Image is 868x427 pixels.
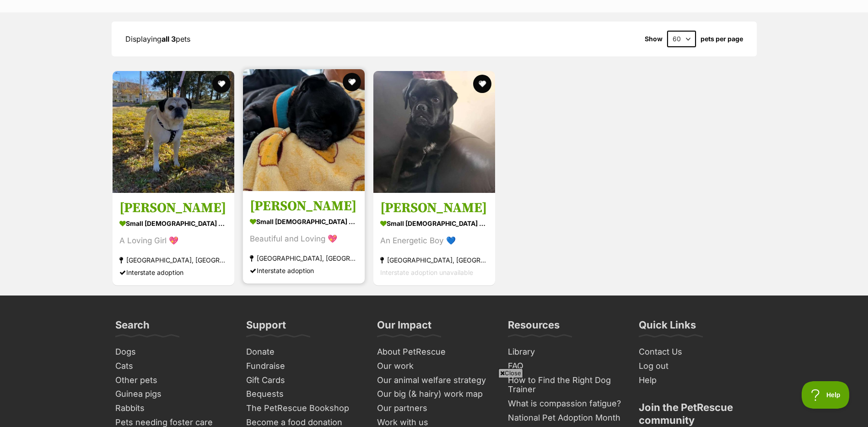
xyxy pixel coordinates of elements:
[635,345,757,359] a: Contact Us
[498,368,523,378] span: Close
[243,373,364,388] a: Gift Cards
[504,359,626,373] a: FAQ
[243,191,365,284] a: [PERSON_NAME] small [DEMOGRAPHIC_DATA] Dog Beautiful and Loving 💖 [GEOGRAPHIC_DATA], [GEOGRAPHIC_...
[113,71,234,193] img: Cleo
[373,359,495,373] a: Our work
[243,345,364,359] a: Donate
[380,254,488,266] div: [GEOGRAPHIC_DATA], [GEOGRAPHIC_DATA]
[635,359,757,373] a: Log out
[119,254,227,266] div: [GEOGRAPHIC_DATA], [GEOGRAPHIC_DATA]
[243,359,364,373] a: Fundraise
[246,318,286,337] h3: Support
[373,345,495,359] a: About PetRescue
[119,199,227,217] h3: [PERSON_NAME]
[504,345,626,359] a: Library
[119,217,227,230] div: small [DEMOGRAPHIC_DATA] Dog
[373,373,495,388] a: Our animal welfare strategy
[343,73,361,91] button: favourite
[473,75,491,93] button: favourite
[115,318,150,337] h3: Search
[250,264,358,277] div: Interstate adoption
[162,34,176,44] strong: all 3
[250,252,358,264] div: [GEOGRAPHIC_DATA], [GEOGRAPHIC_DATA]
[212,75,231,93] button: favourite
[112,387,233,401] a: Guinea pigs
[112,359,233,373] a: Cats
[645,35,663,43] span: Show
[377,318,431,337] h3: Our Impact
[250,197,358,215] h3: [PERSON_NAME]
[380,217,488,230] div: small [DEMOGRAPHIC_DATA] Dog
[380,199,488,217] h3: [PERSON_NAME]
[508,318,560,337] h3: Resources
[125,34,190,44] span: Displaying pets
[113,192,234,285] a: [PERSON_NAME] small [DEMOGRAPHIC_DATA] Dog A Loving Girl 💖 [GEOGRAPHIC_DATA], [GEOGRAPHIC_DATA] I...
[504,373,626,397] a: How to Find the Right Dog Trainer
[639,318,696,337] h3: Quick Links
[112,401,233,416] a: Rabbits
[380,268,473,276] span: Interstate adoption unavailable
[250,233,358,245] div: Beautiful and Loving 💖
[373,192,495,285] a: [PERSON_NAME] small [DEMOGRAPHIC_DATA] Dog An Energetic Boy 💙 [GEOGRAPHIC_DATA], [GEOGRAPHIC_DATA...
[112,373,233,388] a: Other pets
[112,345,233,359] a: Dogs
[119,235,227,247] div: A Loving Girl 💖
[243,69,365,191] img: Maggie
[250,215,358,228] div: small [DEMOGRAPHIC_DATA] Dog
[212,381,656,422] iframe: Advertisement
[802,381,850,409] iframe: Help Scout Beacon - Open
[119,266,227,279] div: Interstate adoption
[635,373,757,388] a: Help
[701,35,743,43] label: pets per page
[373,71,495,193] img: Oliver
[380,235,488,247] div: An Energetic Boy 💙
